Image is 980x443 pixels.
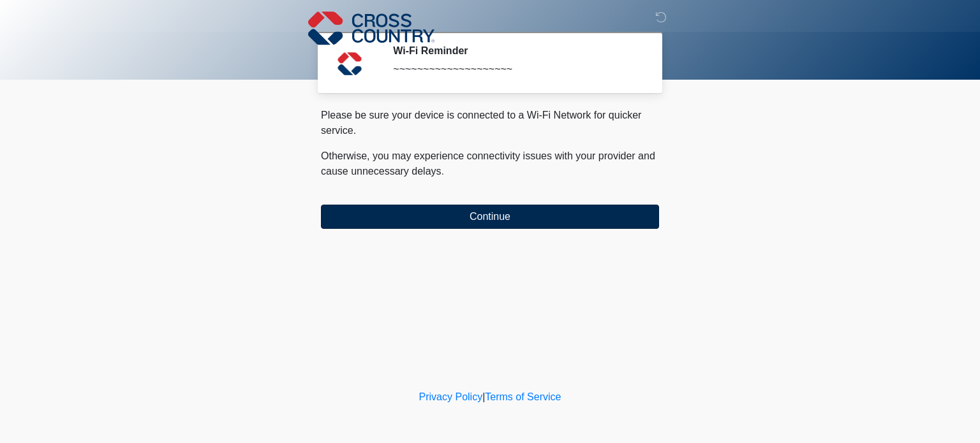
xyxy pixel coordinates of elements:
span: . [442,166,444,177]
a: | [482,391,485,402]
div: ~~~~~~~~~~~~~~~~~~~~ [393,62,640,77]
img: Cross Country Logo [308,10,434,47]
a: Privacy Policy [419,391,483,402]
img: Agent Avatar [330,45,369,83]
a: Terms of Service [485,391,561,402]
p: Please be sure your device is connected to a Wi-Fi Network for quicker service. [321,108,659,138]
button: Continue [321,205,659,229]
p: Otherwise, you may experience connectivity issues with your provider and cause unnecessary delays [321,149,659,179]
